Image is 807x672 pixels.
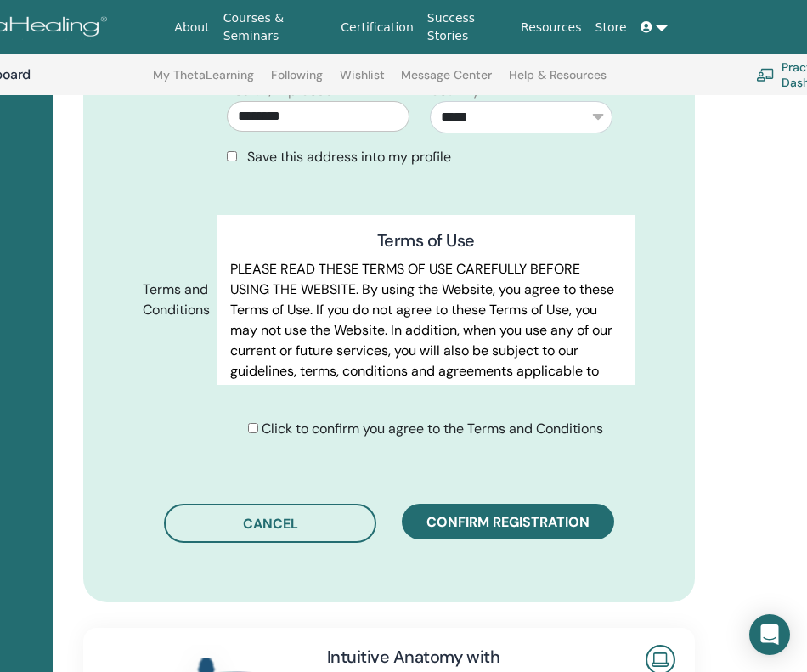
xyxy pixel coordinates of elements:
[426,513,590,531] span: Confirm registration
[509,68,607,95] a: Help & Resources
[749,614,790,655] div: Open Intercom Messenger
[230,259,622,443] p: PLEASE READ THESE TERMS OF USE CAREFULLY BEFORE USING THE WEBSITE. By using the Website, you agre...
[402,504,614,539] button: Confirm registration
[756,68,775,82] img: chalkboard-teacher.svg
[130,274,217,326] label: Terms and Conditions
[420,3,514,52] a: Success Stories
[334,12,420,43] a: Certification
[243,515,298,533] span: Cancel
[247,148,451,166] span: Save this address into my profile
[153,68,254,95] a: My ThetaLearning
[167,12,216,43] a: About
[514,12,589,43] a: Resources
[217,3,335,52] a: Courses & Seminars
[340,68,385,95] a: Wishlist
[589,12,634,43] a: Store
[164,504,376,543] button: Cancel
[262,420,603,438] span: Click to confirm you agree to the Terms and Conditions
[230,229,622,252] h3: Terms of Use
[401,68,492,95] a: Message Center
[271,68,323,95] a: Following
